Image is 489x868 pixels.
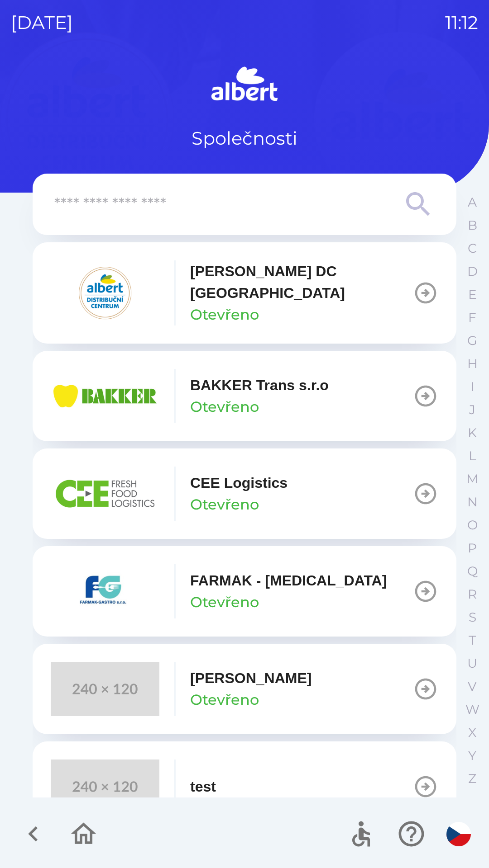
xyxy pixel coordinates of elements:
[11,9,73,36] p: [DATE]
[461,237,484,260] button: C
[461,467,484,491] button: M
[461,375,484,398] button: I
[33,351,456,441] button: BAKKER Trans s.r.oOtevřeno
[51,759,159,814] img: 240x120
[33,741,456,832] button: test
[468,540,477,556] p: P
[461,260,484,283] button: D
[468,679,477,694] p: V
[461,306,484,329] button: F
[190,396,259,418] p: Otevřeno
[461,744,484,767] button: Y
[467,356,478,372] p: H
[461,698,484,721] button: W
[468,241,477,256] p: C
[469,609,476,625] p: S
[461,191,484,214] button: A
[468,287,477,302] p: E
[33,546,456,637] button: FARMAK - [MEDICAL_DATA]Otevřeno
[33,644,456,734] button: [PERSON_NAME]Otevřeno
[467,494,478,510] p: N
[190,570,387,591] p: FARMAK - [MEDICAL_DATA]
[51,662,159,716] img: 240x120
[461,444,484,467] button: L
[33,242,456,344] button: [PERSON_NAME] DC [GEOGRAPHIC_DATA]Otevřeno
[445,9,478,36] p: 11:12
[461,398,484,421] button: J
[461,491,484,514] button: N
[468,748,476,764] p: Y
[465,702,479,717] p: W
[190,667,312,689] p: [PERSON_NAME]
[470,379,474,395] p: I
[190,260,413,304] p: [PERSON_NAME] DC [GEOGRAPHIC_DATA]
[190,472,288,494] p: CEE Logistics
[466,471,479,487] p: M
[461,560,484,583] button: Q
[51,467,159,521] img: ba8847e2-07ef-438b-a6f1-28de549c3032.png
[461,514,484,537] button: O
[461,675,484,698] button: V
[461,606,484,629] button: S
[461,767,484,790] button: Z
[461,583,484,606] button: R
[469,632,476,648] p: T
[190,494,259,515] p: Otevřeno
[461,352,484,375] button: H
[190,689,259,711] p: Otevřeno
[51,369,159,423] img: eba99837-dbda-48f3-8a63-9647f5990611.png
[51,564,159,618] img: 5ee10d7b-21a5-4c2b-ad2f-5ef9e4226557.png
[190,776,216,797] p: test
[33,63,456,107] img: Logo
[461,721,484,744] button: X
[33,448,456,539] button: CEE LogisticsOtevřeno
[467,656,477,671] p: U
[192,125,297,152] p: Společnosti
[468,771,476,787] p: Z
[190,304,259,325] p: Otevřeno
[468,586,477,602] p: R
[461,329,484,352] button: G
[469,402,475,418] p: J
[467,563,478,579] p: Q
[469,448,476,464] p: L
[468,725,476,741] p: X
[51,266,159,320] img: 092fc4fe-19c8-4166-ad20-d7efd4551fba.png
[190,374,329,396] p: BAKKER Trans s.r.o
[461,214,484,237] button: B
[461,537,484,560] button: P
[461,652,484,675] button: U
[446,822,471,846] img: cs flag
[468,425,477,441] p: K
[468,217,477,233] p: B
[467,264,478,279] p: D
[461,283,484,306] button: E
[467,333,477,349] p: G
[468,194,477,210] p: A
[461,629,484,652] button: T
[467,517,478,533] p: O
[468,310,476,325] p: F
[461,421,484,444] button: K
[190,591,259,613] p: Otevřeno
